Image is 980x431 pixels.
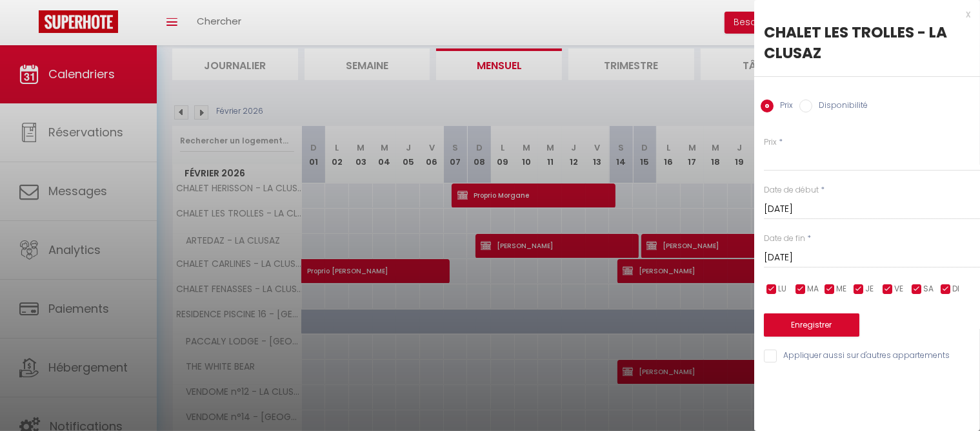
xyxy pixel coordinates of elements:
[764,313,859,337] button: Enregistrer
[764,136,777,149] label: Prix
[836,283,846,295] span: ME
[865,283,874,295] span: JE
[754,6,970,22] div: x
[923,283,934,295] span: SA
[774,100,793,114] label: Prix
[764,233,805,245] label: Date de fin
[778,283,786,295] span: LU
[10,5,49,44] button: Ouvrir le widget de chat LiveChat
[952,283,959,295] span: DI
[764,184,819,196] label: Date de début
[894,283,903,295] span: VE
[764,22,970,63] div: CHALET LES TROLLES - LA CLUSAZ
[807,283,819,295] span: MA
[812,100,868,114] label: Disponibilité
